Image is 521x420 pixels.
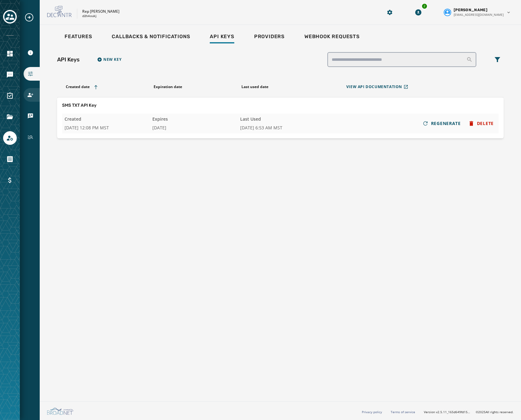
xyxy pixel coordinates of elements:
a: Navigate to Files [3,110,17,124]
h2: API Keys [57,55,80,64]
button: DELETE [466,116,496,131]
a: Webhook Requests [299,30,365,45]
a: Providers [249,30,290,45]
span: New Key [103,57,121,62]
span: Created [65,116,145,122]
button: Created date [63,82,101,92]
span: Callbacks & Notifications [112,34,190,40]
button: View API Documentation [344,82,411,92]
a: Navigate to Account [3,131,17,145]
a: Navigate to Orders [3,152,17,166]
div: 2 [421,3,428,9]
span: Expiration date [154,84,182,89]
span: Last Used [240,116,321,122]
button: Toggle account select drawer [3,10,17,24]
span: View API Documentation [346,84,402,89]
span: Created date [66,84,90,89]
a: Navigate to History [24,130,40,144]
a: Api Keys [205,30,239,45]
a: Navigate to Surveys [3,89,17,103]
span: DELETE [477,120,494,127]
p: Rep [PERSON_NAME] [82,9,119,14]
a: Navigate to vCards [24,109,40,123]
button: Download Menu [413,7,424,18]
a: Privacy policy [362,410,382,414]
span: Expires [152,116,233,122]
span: [EMAIL_ADDRESS][DOMAIN_NAME] [454,12,504,17]
span: REGENERATE [431,120,461,127]
span: v2.5.11_165d649fd1592c218755210ebffa1e5a55c3084e [436,410,471,414]
button: Expiration date [151,82,185,92]
button: Add new API Key [95,55,124,65]
a: Navigate to Configuration [24,67,40,81]
button: Manage global settings [384,7,395,18]
button: REGENERATE [420,116,463,131]
a: Features [60,30,97,45]
span: Webhook Requests [304,34,360,40]
a: Navigate to Home [3,47,17,60]
span: Features [65,34,92,40]
span: Last used date [241,84,268,89]
span: [DATE] 12:08 PM MST [65,125,145,131]
h2: SMS TXT API Key [62,102,499,109]
button: Expand sub nav menu [24,12,39,22]
span: Api Keys [210,34,234,40]
a: Callbacks & Notifications [107,30,195,45]
button: Last used date [239,82,271,92]
a: Terms of service [391,410,415,414]
a: Navigate to Billing [3,173,17,187]
span: © 2025 All rights reserved. [476,410,514,414]
span: [PERSON_NAME] [454,7,487,12]
span: [DATE] 6:53 AM MST [240,125,321,131]
span: Version [424,410,471,414]
a: Navigate to Users [24,88,40,102]
button: User settings [441,5,514,20]
a: Navigate to Account Information [24,46,40,60]
span: Providers [254,34,285,40]
a: Navigate to Messaging [3,68,17,82]
span: [DATE] [152,125,233,131]
p: d2h4oukj [82,14,97,19]
button: Filters menu [491,53,504,66]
